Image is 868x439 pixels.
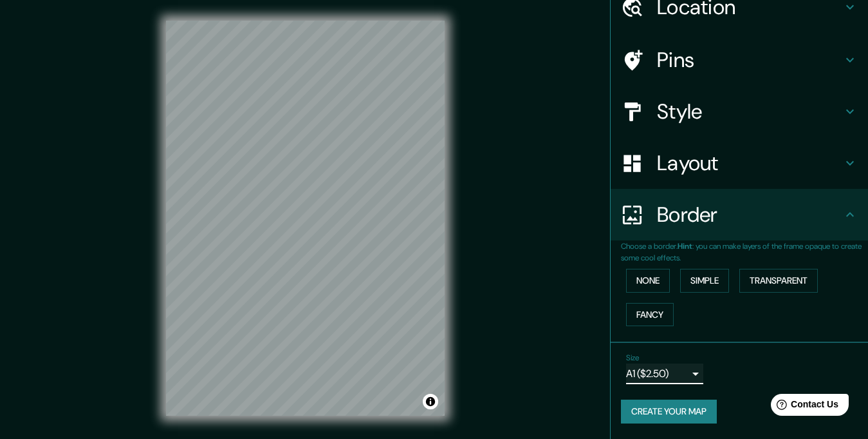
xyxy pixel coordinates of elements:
[626,364,703,384] div: A1 ($2.50)
[611,34,868,86] div: Pins
[680,269,729,293] button: Simple
[611,137,868,189] div: Layout
[166,21,445,416] canvas: Map
[611,189,868,240] div: Border
[621,240,868,264] p: Choose a border. : you can make layers of the frame opaque to create some cool effects.
[657,202,842,228] h4: Border
[621,400,717,424] button: Create your map
[626,303,674,327] button: Fancy
[657,99,842,124] h4: Style
[678,241,692,251] b: Hint
[753,389,854,425] iframe: Help widget launcher
[626,353,640,364] label: Size
[626,269,670,293] button: None
[739,269,818,293] button: Transparent
[611,86,868,137] div: Style
[423,394,438,409] button: Toggle attribution
[657,47,842,73] h4: Pins
[657,150,842,176] h4: Layout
